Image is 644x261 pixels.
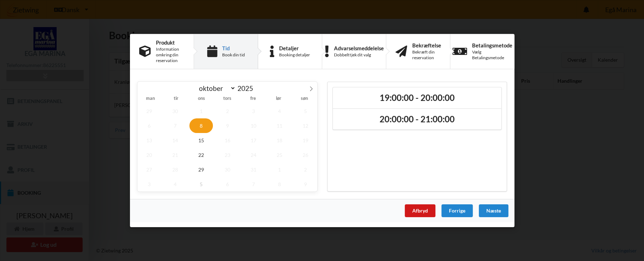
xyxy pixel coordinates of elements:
div: Bekræftelse [412,42,441,48]
span: oktober 10, 2025 [241,118,265,133]
span: oktober 9, 2025 [215,118,239,133]
div: Produkt [156,40,184,45]
span: tir [163,97,189,101]
span: november 8, 2025 [268,177,291,191]
span: man [137,97,163,101]
span: lør [266,97,291,101]
span: oktober 6, 2025 [137,118,161,133]
div: Booking detaljer [279,52,310,58]
span: oktober 24, 2025 [241,148,265,162]
div: Vælg Betalingsmetode [472,49,512,61]
span: november 4, 2025 [163,177,187,191]
span: oktober 17, 2025 [241,133,265,148]
span: søn [291,97,317,101]
div: Betalingsmetode [472,42,512,48]
span: oktober 11, 2025 [268,118,291,133]
span: oktober 27, 2025 [137,162,161,177]
span: oktober 13, 2025 [137,133,161,148]
span: oktober 22, 2025 [189,148,213,162]
span: oktober 30, 2025 [215,162,239,177]
div: Information omkring din reservation [156,46,184,63]
span: november 9, 2025 [294,177,317,191]
span: oktober 31, 2025 [241,162,265,177]
span: oktober 3, 2025 [241,104,265,118]
span: oktober 8, 2025 [189,118,213,133]
span: tors [214,97,240,101]
span: oktober 16, 2025 [215,133,239,148]
span: oktober 7, 2025 [163,118,187,133]
div: Dobbelttjek dit valg [334,52,383,58]
span: november 3, 2025 [137,177,161,191]
span: november 5, 2025 [189,177,213,191]
span: oktober 25, 2025 [268,148,291,162]
span: oktober 21, 2025 [163,148,187,162]
span: oktober 1, 2025 [189,104,213,118]
div: Detaljer [279,45,310,51]
span: oktober 5, 2025 [294,104,317,118]
select: Month [195,84,236,93]
div: Book din tid [222,52,245,58]
span: oktober 28, 2025 [163,162,187,177]
span: september 29, 2025 [137,104,161,118]
div: Advarselsmeddelelse [334,45,383,51]
input: Year [235,84,259,92]
span: fre [240,97,266,101]
span: oktober 29, 2025 [189,162,213,177]
span: oktober 4, 2025 [268,104,291,118]
span: oktober 12, 2025 [294,118,317,133]
div: Forrige [441,204,472,217]
span: november 6, 2025 [215,177,239,191]
div: Næste [478,204,508,217]
div: Afbryd [404,204,435,217]
div: Bekræft din reservation [412,49,441,61]
span: november 1, 2025 [268,162,291,177]
h2: 19:00:00 - 20:00:00 [338,92,496,103]
span: november 7, 2025 [241,177,265,191]
h2: 20:00:00 - 21:00:00 [338,114,496,125]
span: oktober 18, 2025 [268,133,291,148]
span: ons [189,97,214,101]
span: oktober 26, 2025 [294,148,317,162]
span: oktober 14, 2025 [163,133,187,148]
div: Tid [222,45,245,51]
span: september 30, 2025 [163,104,187,118]
span: oktober 2, 2025 [215,104,239,118]
span: oktober 23, 2025 [215,148,239,162]
span: oktober 20, 2025 [137,148,161,162]
span: oktober 15, 2025 [189,133,213,148]
span: oktober 19, 2025 [294,133,317,148]
span: november 2, 2025 [294,162,317,177]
